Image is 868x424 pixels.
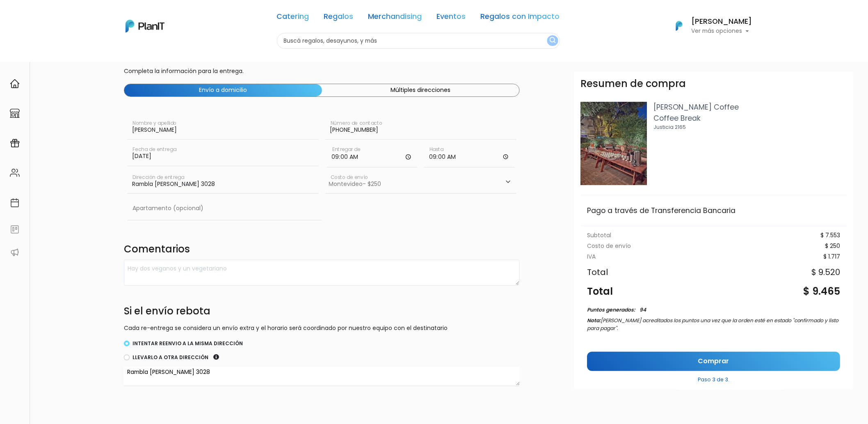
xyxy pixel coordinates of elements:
a: Regalos [324,13,354,23]
img: feedback-78b5a0c8f98aac82b08bfc38622c3050aee476f2c9584af64705fc4e61158814.svg [10,225,20,234]
div: $ 1.717 [823,254,840,260]
a: Merchandising [368,13,422,23]
a: Comprar [587,352,840,371]
h4: Comentarios [124,243,520,257]
div: Subtotal [587,233,611,238]
a: Regalos con Impacto [481,13,560,23]
label: Llevarlo a otra dirección [132,354,208,361]
div: Costo de envío [587,243,631,249]
div: $ 7.553 [820,233,840,238]
input: Apartamento (opcional) [127,197,322,220]
button: Múltiples direcciones [322,84,520,96]
h4: Si el envío rebota [124,305,520,321]
input: Dirección de entrega [127,171,319,194]
label: Intentar reenvio a la misma dirección [132,340,243,347]
p: Coffee Break [653,113,847,124]
img: calendar-87d922413cdce8b2cf7b7f5f62616a5cf9e4887200fb71536465627b3292af00.svg [10,198,20,208]
div: 94 [640,306,646,314]
img: PlanIt Logo [670,17,688,35]
p: Justicia 2165 [653,124,847,131]
img: campaigns-02234683943229c281be62815700db0a1741e53638e28bf9629b52c665b00959.svg [10,138,20,148]
img: partners-52edf745621dab592f3b2c58e3bca9d71375a7ef29c3b500c9f145b62cc070d4.svg [10,248,20,257]
img: WhatsApp_Image_2022-05-03_at_13.50.34.jpeg [580,102,647,185]
input: Hasta [424,143,515,167]
input: Número de contacto [325,117,517,140]
input: Fecha de entrega [127,143,319,166]
input: Buscá regalos, desayunos, y más [277,33,560,49]
a: Eventos [437,13,466,23]
img: search_button-432b6d5273f82d61273b3651a40e1bd1b912527efae98b1b7a1b2c0702e16a8d.svg [550,37,556,45]
h3: Resumen de compra [580,78,686,90]
img: marketplace-4ceaa7011d94191e9ded77b95e3339b90024bf715f7c57f8cf31f2d8c509eaba.svg [10,108,20,118]
div: $ 250 [825,243,840,249]
img: people-662611757002400ad9ed0e3c099ab2801c6687ba6c219adb57efc949bc21e19d.svg [10,168,20,178]
p: Ver más opciones [692,28,752,34]
img: home-e721727adea9d79c4d83392d1f703f7f8bce08238fde08b1acbfd93340b81755.svg [10,79,20,89]
div: $ 9.520 [811,268,840,276]
p: Cada re-entrega se considera un envío extra y el horario será coordinado por nuestro equipo con e... [124,324,520,332]
button: Envío a domicilio [124,84,322,96]
button: PlanIt Logo [PERSON_NAME] Ver más opciones [665,15,752,37]
h4: Destinatario [124,52,520,64]
p: Nota: [587,317,840,332]
input: Nombre y apellido [127,117,319,140]
h6: [PERSON_NAME] [692,18,752,25]
input: Horario [327,143,418,167]
div: Total [587,284,613,299]
div: Pago a través de Transferencia Bancaria [587,205,840,216]
div: IVA [587,254,596,260]
div: Puntos generados: [587,306,635,314]
img: PlanIt Logo [126,20,164,32]
div: Total [587,268,608,276]
a: Catering [277,13,309,23]
div: ¿Necesitás ayuda? [42,8,118,24]
p: Completa la información para la entrega. [124,67,520,77]
span: [PERSON_NAME] acreditados los puntos una vez que la orden esté en estado "confirmado y listo para... [587,317,839,331]
div: $ 9.465 [803,284,840,299]
p: [PERSON_NAME] Coffee [653,102,847,112]
p: Paso 3 de 3. [587,373,840,383]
